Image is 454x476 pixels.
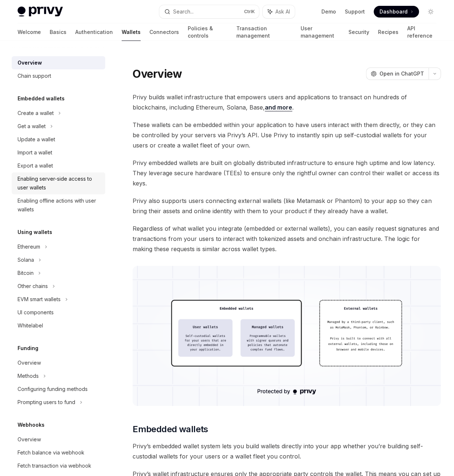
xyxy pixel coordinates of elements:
a: Fetch transaction via webhook [12,459,105,472]
a: User management [301,23,340,41]
div: Overview [18,58,42,67]
a: Dashboard [374,6,419,18]
div: Chain support [18,72,51,80]
a: Wallets [122,23,141,41]
a: Overview [12,433,105,446]
a: Connectors [149,23,179,41]
span: Open in ChatGPT [379,70,424,77]
div: Prompting users to fund [18,398,75,407]
span: Ctrl K [244,9,255,15]
a: UI components [12,306,105,319]
a: Overview [12,56,105,69]
div: Update a wallet [18,135,55,144]
h5: Webhooks [18,421,45,429]
div: Import a wallet [18,148,52,157]
a: Security [348,23,369,41]
button: Toggle dark mode [425,6,436,18]
a: Update a wallet [12,133,105,146]
div: Ethereum [18,242,40,251]
div: Get a wallet [18,122,46,131]
h1: Overview [133,67,182,80]
span: Embedded wallets [133,423,208,435]
span: Privy also supports users connecting external wallets (like Metamask or Phantom) to your app so t... [133,196,441,216]
a: Authentication [75,23,113,41]
div: Overview [18,358,41,367]
a: Recipes [378,23,398,41]
span: These wallets can be embedded within your application to have users interact with them directly, ... [133,120,441,150]
a: Chain support [12,69,105,82]
div: Other chains [18,282,48,291]
a: Configuring funding methods [12,383,105,396]
h5: Funding [18,344,38,353]
div: Fetch balance via webhook [18,448,84,457]
div: Overview [18,435,41,444]
a: Enabling server-side access to user wallets [12,172,105,194]
div: Enabling server-side access to user wallets [18,174,101,192]
div: Create a wallet [18,109,54,118]
div: EVM smart wallets [18,295,61,304]
span: Dashboard [379,8,408,15]
h5: Embedded wallets [18,94,65,103]
a: and more [265,104,292,111]
button: Ask AI [263,5,295,18]
a: Demo [321,8,336,15]
div: Bitcoin [18,269,34,277]
a: Fetch balance via webhook [12,446,105,459]
div: Solana [18,256,34,264]
span: Ask AI [275,8,290,15]
button: Open in ChatGPT [366,68,428,80]
div: UI components [18,308,54,317]
div: Export a wallet [18,161,53,170]
div: Methods [18,372,39,380]
a: Whitelabel [12,319,105,332]
h5: Using wallets [18,228,52,237]
span: Privy embedded wallets are built on globally distributed infrastructure to ensure high uptime and... [133,158,441,188]
div: Enabling offline actions with user wallets [18,196,101,214]
a: Export a wallet [12,159,105,172]
a: Support [345,8,365,15]
span: Privy’s embedded wallet system lets you build wallets directly into your app whether you’re build... [133,441,441,461]
div: Configuring funding methods [18,385,88,394]
img: images/walletoverview.png [133,266,441,406]
span: Privy builds wallet infrastructure that empowers users and applications to transact on hundreds o... [133,92,441,112]
a: Import a wallet [12,146,105,159]
a: Basics [50,23,66,41]
img: light logo [18,7,63,17]
div: Fetch transaction via webhook [18,461,91,470]
a: API reference [407,23,436,41]
span: Regardless of what wallet you integrate (embedded or external wallets), you can easily request si... [133,223,441,254]
a: Enabling offline actions with user wallets [12,194,105,216]
a: Welcome [18,23,41,41]
a: Policies & controls [188,23,228,41]
div: Search... [173,7,194,16]
a: Transaction management [236,23,291,41]
a: Overview [12,356,105,369]
div: Whitelabel [18,321,43,330]
button: Search...CtrlK [159,5,259,18]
